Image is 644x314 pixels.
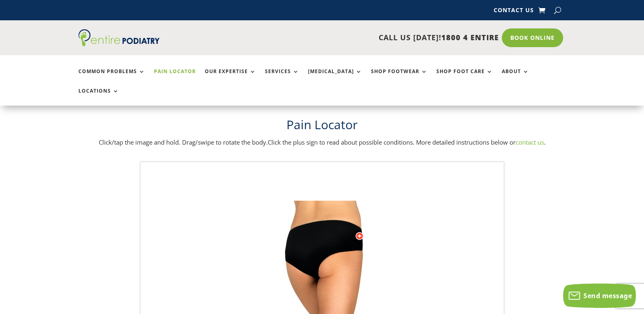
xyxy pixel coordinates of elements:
button: Send message [563,284,636,308]
span: 1800 4 ENTIRE [441,32,499,42]
a: [MEDICAL_DATA] [308,69,362,86]
span: Click/tap the image and hold. Drag/swipe to rotate the body. [99,138,268,146]
span: Click the plus sign to read about possible conditions. More detailed instructions below or . [268,138,546,146]
h1: Pain Locator [78,116,566,137]
a: Shop Foot Care [436,69,493,86]
a: Shop Footwear [371,69,427,86]
a: Our Expertise [205,69,256,86]
a: Book Online [502,28,563,47]
a: Contact Us [494,7,534,16]
a: contact us [516,138,544,146]
img: logo (1) [78,29,160,46]
a: About [502,69,529,86]
a: Common Problems [78,69,145,86]
a: Entire Podiatry [78,40,160,48]
a: Services [265,69,299,86]
a: Pain Locator [154,69,196,86]
p: CALL US [DATE]! [191,32,499,43]
span: Send message [583,291,632,300]
a: Locations [78,88,119,106]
